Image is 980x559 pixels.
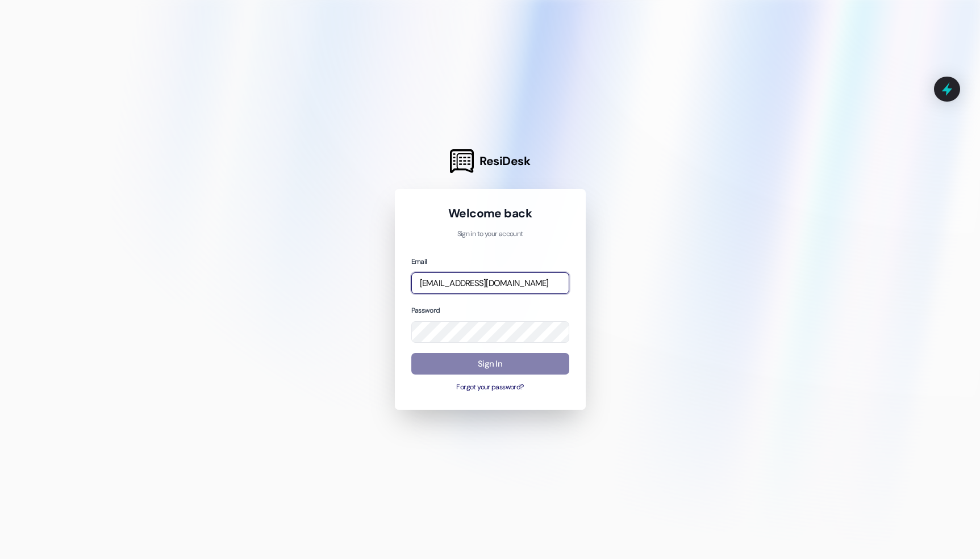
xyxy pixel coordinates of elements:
span: ResiDesk [479,153,530,169]
label: Email [411,257,427,266]
h1: Welcome back [411,205,569,221]
button: Forgot your password? [411,383,569,393]
button: Sign In [411,353,569,375]
img: ResiDesk Logo [450,149,474,173]
input: name@example.com [411,272,569,295]
p: Sign in to your account [411,229,569,239]
label: Password [411,306,440,315]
